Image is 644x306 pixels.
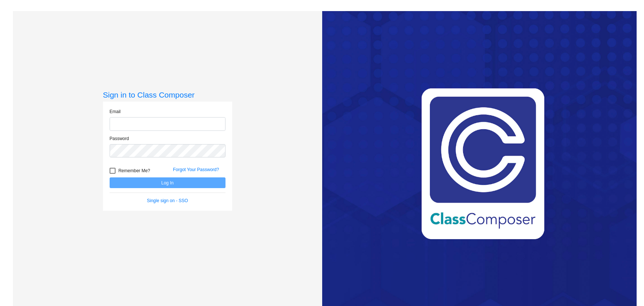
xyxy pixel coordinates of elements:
h3: Sign in to Class Composer [103,90,232,99]
span: Remember Me? [118,166,150,175]
a: Single sign on - SSO [147,198,188,203]
label: Email [110,108,121,115]
button: Log In [110,177,225,188]
label: Password [110,135,129,142]
a: Forgot Your Password? [173,167,219,172]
